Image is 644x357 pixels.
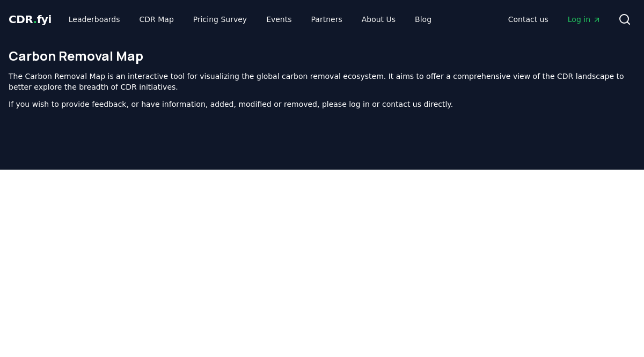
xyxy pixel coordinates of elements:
[33,13,37,26] span: .
[60,10,440,29] nav: Main
[500,10,557,29] a: Contact us
[353,10,404,29] a: About Us
[500,10,610,29] nav: Main
[406,10,440,29] a: Blog
[9,13,52,26] span: CDR fyi
[9,99,635,110] p: If you wish to provide feedback, or have information, added, modified or removed, please log in o...
[9,12,52,27] a: CDR.fyi
[9,47,635,64] h1: Carbon Removal Map
[258,10,300,29] a: Events
[185,10,255,29] a: Pricing Survey
[60,10,129,29] a: Leaderboards
[9,71,635,92] p: The Carbon Removal Map is an interactive tool for visualizing the global carbon removal ecosystem...
[568,14,601,25] span: Log in
[559,10,610,29] a: Log in
[131,10,182,29] a: CDR Map
[303,10,351,29] a: Partners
